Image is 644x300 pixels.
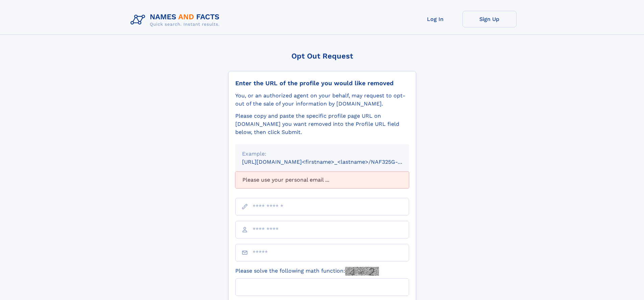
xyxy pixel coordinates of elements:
a: Sign Up [462,11,517,27]
div: Please use your personal email ... [235,171,409,188]
a: Log In [408,11,462,27]
div: You, or an authorized agent on your behalf, may request to opt-out of the sale of your informatio... [235,92,409,108]
div: Example: [242,150,402,158]
div: Enter the URL of the profile you would like removed [235,79,409,87]
label: Please solve the following math function: [235,267,379,276]
small: [URL][DOMAIN_NAME]<firstname>_<lastname>/NAF325G-xxxxxxxx [242,159,422,165]
div: Please copy and paste the specific profile page URL on [DOMAIN_NAME] you want removed into the Pr... [235,112,409,136]
div: Opt Out Request [228,52,416,60]
img: Logo Names and Facts [128,11,225,29]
